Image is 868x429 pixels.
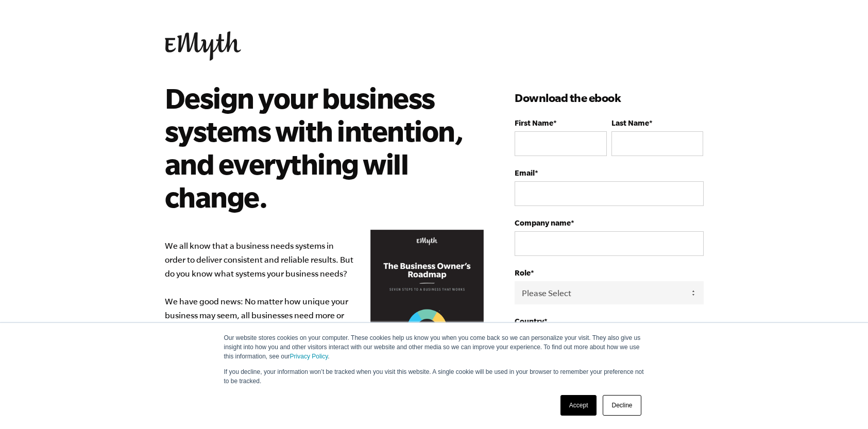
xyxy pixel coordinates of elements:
a: Accept [560,395,597,416]
img: EMyth [165,31,241,61]
h3: Download the ebook [515,90,703,106]
img: Business Owners Roadmap Cover [370,230,484,376]
span: Role [515,268,531,277]
span: Email [515,168,535,177]
p: Our website stores cookies on your computer. These cookies help us know you when you come back so... [224,333,644,361]
p: We all know that a business needs systems in order to deliver consistent and reliable results. Bu... [165,239,484,421]
p: If you decline, your information won’t be tracked when you visit this website. A single cookie wi... [224,367,644,386]
span: Last Name [611,118,649,127]
a: Privacy Policy [290,353,328,360]
a: Decline [603,395,641,416]
h2: Design your business systems with intention, and everything will change. [165,81,469,213]
span: Company name [515,218,571,227]
span: First Name [515,118,553,127]
iframe: Chat Widget [816,380,868,429]
span: Country [515,317,544,325]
